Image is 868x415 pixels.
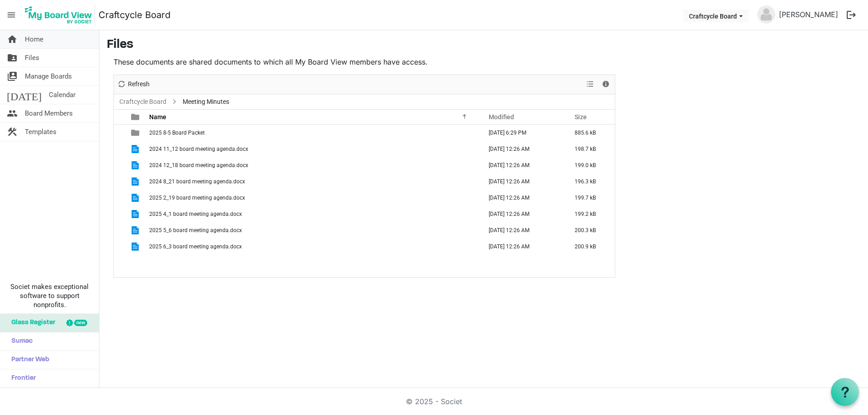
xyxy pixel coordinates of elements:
[406,397,462,406] a: © 2025 - Societ
[149,195,245,201] span: 2025 2_19 board meeting agenda.docx
[25,30,43,48] span: Home
[565,173,615,190] td: 196.3 kB is template cell column header Size
[127,79,151,90] span: Refresh
[3,6,20,23] span: menu
[7,67,18,85] span: switch_account
[7,369,36,387] span: Frontier
[149,146,248,152] span: 2024 11_12 board meeting agenda.docx
[181,96,231,107] span: Meeting Minutes
[565,238,615,255] td: 200.9 kB is template cell column header Size
[7,314,55,332] span: Glass Register
[149,243,242,250] span: 2025 6_3 board meeting agenda.docx
[126,190,146,206] td: is template cell column header type
[149,178,245,185] span: 2024 8_21 board meeting agenda.docx
[479,157,565,173] td: July 11, 2025 12:26 AM column header Modified
[146,125,479,141] td: 2025 8-5 Board Packet is template cell column header Name
[22,4,99,26] a: My Board View Logo
[565,125,615,141] td: 885.6 kB is template cell column header Size
[585,79,595,90] button: View dropdownbutton
[7,30,18,48] span: home
[149,211,242,217] span: 2025 4_1 board meeting agenda.docx
[479,190,565,206] td: July 11, 2025 12:26 AM column header Modified
[565,190,615,206] td: 199.7 kB is template cell column header Size
[565,206,615,222] td: 199.2 kB is template cell column header Size
[575,113,587,121] span: Size
[7,104,18,122] span: people
[114,157,126,173] td: checkbox
[600,79,612,90] button: Details
[479,173,565,190] td: July 11, 2025 12:26 AM column header Modified
[565,141,615,157] td: 198.7 kB is template cell column header Size
[25,49,39,67] span: Files
[146,141,479,157] td: 2024 11_12 board meeting agenda.docx is template cell column header Name
[149,162,248,168] span: 2024 12_18 board meeting agenda.docx
[7,49,18,67] span: folder_shared
[146,222,479,238] td: 2025 5_6 board meeting agenda.docx is template cell column header Name
[598,75,613,94] div: Details
[126,206,146,222] td: is template cell column header type
[7,332,33,350] span: Sumac
[49,86,75,104] span: Calendar
[479,141,565,157] td: July 11, 2025 12:26 AM column header Modified
[149,113,166,121] span: Name
[99,6,170,24] a: Craftcycle Board
[114,238,126,255] td: checkbox
[114,75,153,94] div: Refresh
[7,123,18,141] span: construction
[479,125,565,141] td: August 01, 2025 6:29 PM column header Modified
[775,5,842,23] a: [PERSON_NAME]
[126,141,146,157] td: is template cell column header type
[25,104,73,122] span: Board Members
[118,96,168,107] a: Craftcycle Board
[479,206,565,222] td: July 11, 2025 12:26 AM column header Modified
[113,56,615,67] p: These documents are shared documents to which all My Board View members have access.
[74,320,87,326] div: new
[25,123,57,141] span: Templates
[107,37,861,53] h3: Files
[146,157,479,173] td: 2024 12_18 board meeting agenda.docx is template cell column header Name
[757,5,775,23] img: no-profile-picture.svg
[114,141,126,157] td: checkbox
[114,190,126,206] td: checkbox
[126,222,146,238] td: is template cell column header type
[149,130,205,136] span: 2025 8-5 Board Packet
[489,113,514,121] span: Modified
[4,282,95,309] span: Societ makes exceptional software to support nonprofits.
[22,4,95,26] img: My Board View Logo
[842,5,861,24] button: logout
[146,173,479,190] td: 2024 8_21 board meeting agenda.docx is template cell column header Name
[479,222,565,238] td: July 11, 2025 12:26 AM column header Modified
[126,173,146,190] td: is template cell column header type
[565,222,615,238] td: 200.3 kB is template cell column header Size
[146,206,479,222] td: 2025 4_1 board meeting agenda.docx is template cell column header Name
[114,206,126,222] td: checkbox
[149,227,242,233] span: 2025 5_6 board meeting agenda.docx
[126,238,146,255] td: is template cell column header type
[565,157,615,173] td: 199.0 kB is template cell column header Size
[114,125,126,141] td: checkbox
[114,173,126,190] td: checkbox
[126,125,146,141] td: is template cell column header type
[146,190,479,206] td: 2025 2_19 board meeting agenda.docx is template cell column header Name
[479,238,565,255] td: July 11, 2025 12:26 AM column header Modified
[583,75,598,94] div: View
[7,351,49,369] span: Partner Web
[25,67,72,85] span: Manage Boards
[114,222,126,238] td: checkbox
[126,157,146,173] td: is template cell column header type
[7,86,42,104] span: [DATE]
[683,9,749,22] button: Craftcycle Board dropdownbutton
[116,79,151,90] button: Refresh
[146,238,479,255] td: 2025 6_3 board meeting agenda.docx is template cell column header Name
